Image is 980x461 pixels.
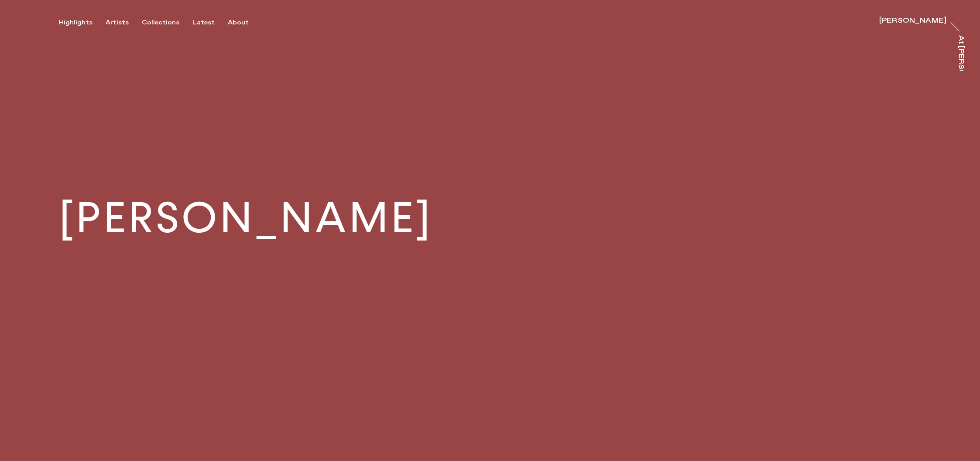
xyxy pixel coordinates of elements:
[192,19,215,27] div: Latest
[59,197,433,239] h1: [PERSON_NAME]
[228,19,249,27] div: About
[59,19,93,27] div: Highlights
[59,19,106,27] button: Highlights
[142,19,179,27] div: Collections
[106,19,142,27] button: Artists
[142,19,192,27] button: Collections
[956,35,965,71] a: At [PERSON_NAME]
[879,17,946,25] a: [PERSON_NAME]
[957,35,964,113] div: At [PERSON_NAME]
[879,17,946,24] div: [PERSON_NAME]
[106,19,129,27] div: Artists
[228,19,262,27] button: About
[192,19,228,27] button: Latest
